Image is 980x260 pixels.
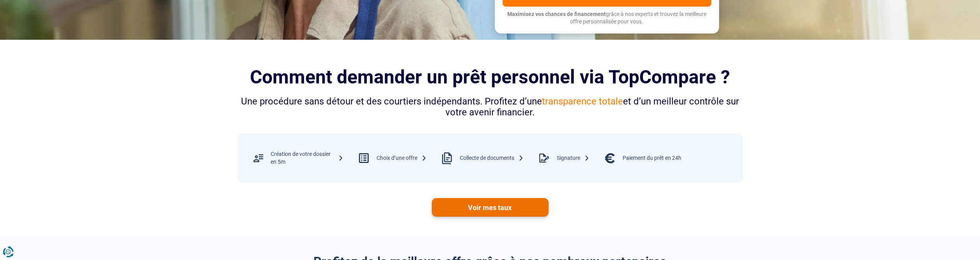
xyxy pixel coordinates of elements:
div: Signature [557,154,589,162]
a: Voir mes taux [432,198,549,217]
span: transparence totale [542,96,623,107]
div: Choix d’une offre [377,154,427,162]
div: Collecte de documents [460,154,524,162]
div: Création de votre dossier en 5m [271,150,343,166]
p: grâce à nos experts et trouvez la meilleure offre personnalisée pour vous. [503,11,711,26]
span: Maximisez vos chances de financement [507,11,606,17]
div: Paiement du prêt en 24h [623,154,681,162]
h2: Comment demander un prêt personnel via TopCompare ? [238,66,742,88]
div: Une procédure sans détour et des courtiers indépendants. Profitez d’une et d’un meilleur contrôle... [238,96,742,119]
